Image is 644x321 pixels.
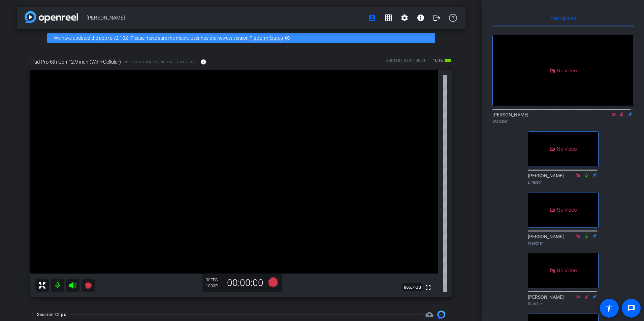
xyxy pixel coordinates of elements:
div: [PERSON_NAME] [528,233,599,246]
mat-icon: logout [433,14,441,22]
div: [PERSON_NAME] [528,172,599,185]
mat-icon: grid_on [384,14,392,22]
span: No Video [557,207,577,213]
div: Watcher [492,118,634,124]
mat-icon: highlight_off [285,35,290,41]
div: [PERSON_NAME] [492,111,634,124]
div: Watcher [528,240,599,246]
mat-icon: account_box [368,14,376,22]
div: Watcher [528,301,599,307]
div: 1080P [206,283,223,289]
a: Platform Status [250,35,283,41]
div: [PERSON_NAME] [528,294,599,307]
span: Participants [550,16,576,21]
span: No Video [557,146,577,152]
mat-icon: info [417,14,425,22]
mat-icon: accessibility [605,304,613,312]
div: 00:00:00 [223,277,268,289]
span: 866.7 GB [401,283,423,291]
mat-icon: settings [400,14,409,22]
span: No Video [557,267,577,274]
div: 30 [206,277,223,283]
mat-icon: battery_std [444,57,452,65]
mat-icon: info [200,59,206,65]
span: No Video [557,67,577,73]
span: Destinations for your clips [425,311,433,319]
div: Director [528,179,599,185]
span: iPad Pro 6th Gen 12.9-inch (WiFi+Cellular) [123,60,195,65]
span: iPad Pro 6th Gen 12.9-inch (WiFi+Cellular) [30,58,121,66]
span: FPS [211,278,218,282]
mat-icon: cloud_upload [425,311,433,319]
div: We have updated the app to v2.15.0. Please make sure the mobile user has the newest version. [47,33,435,43]
mat-icon: message [627,304,635,312]
span: 100% [432,55,444,66]
div: Session Clips [37,311,66,318]
img: app-logo [25,11,78,23]
mat-icon: fullscreen [424,283,432,291]
span: [PERSON_NAME] [87,11,364,25]
div: ROOM ID: 238159090 [386,58,425,67]
img: Session clips [437,311,445,319]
